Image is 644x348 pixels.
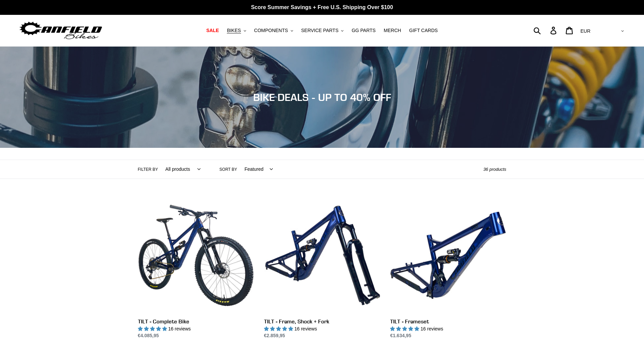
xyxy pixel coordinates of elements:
[253,91,391,103] span: BIKE DEALS - UP TO 40% OFF
[409,28,438,33] span: GIFT CARDS
[348,26,379,35] a: GG PARTS
[352,28,376,33] span: GG PARTS
[483,167,506,172] span: 36 products
[223,26,249,35] button: BIKES
[301,28,338,33] span: SERVICE PARTS
[227,28,241,33] span: BIKES
[380,26,404,35] a: MERCH
[298,26,347,35] button: SERVICE PARTS
[254,28,288,33] span: COMPONENTS
[406,26,441,35] a: GIFT CARDS
[219,166,237,172] label: Sort by
[19,20,103,41] img: Canfield Bikes
[203,26,222,35] a: SALE
[138,166,158,172] label: Filter by
[537,23,554,38] input: Search
[251,26,296,35] button: COMPONENTS
[384,28,401,33] span: MERCH
[206,28,219,33] span: SALE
